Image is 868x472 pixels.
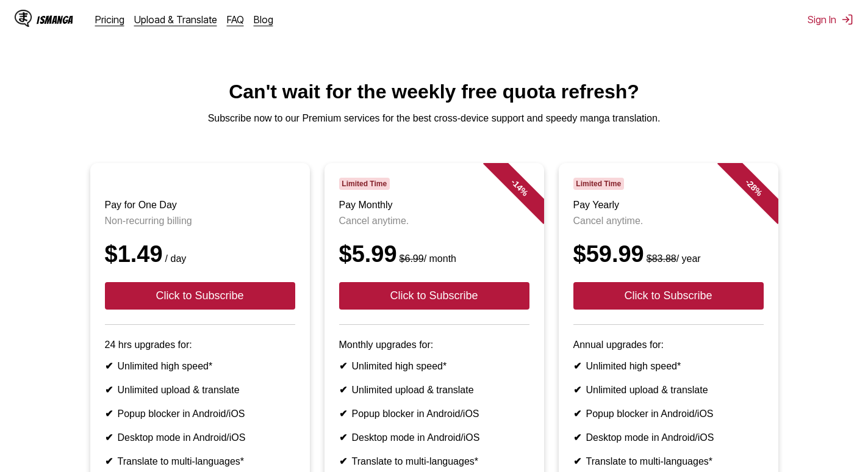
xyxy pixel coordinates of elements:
[105,216,295,227] p: Non-recurring billing
[10,113,858,124] p: Subscribe now to our Premium services for the best cross-device support and speedy manga translat...
[339,339,529,350] p: Monthly upgrades for:
[573,216,764,227] p: Cancel anytime.
[105,432,295,443] li: Desktop mode in Android/iOS
[339,384,529,396] li: Unlimited upload & translate
[573,432,764,443] li: Desktop mode in Android/iOS
[339,432,529,443] li: Desktop mode in Android/iOS
[105,361,113,371] b: ✔
[573,200,764,211] h3: Pay Yearly
[339,408,529,419] li: Popup blocker in Android/iOS
[134,13,217,26] a: Upload & Translate
[339,432,347,443] b: ✔
[339,200,529,211] h3: Pay Monthly
[227,13,244,26] a: FAQ
[339,408,347,419] b: ✔
[573,408,581,419] b: ✔
[573,339,764,350] p: Annual upgrades for:
[105,360,295,372] li: Unlimited high speed*
[644,253,701,264] small: / year
[573,456,764,467] li: Translate to multi-languages*
[339,361,347,371] b: ✔
[808,13,853,26] button: Sign In
[163,253,187,264] small: / day
[10,81,858,103] h1: Can't wait for the weekly free quota refresh?
[339,385,347,395] b: ✔
[339,216,529,227] p: Cancel anytime.
[95,13,124,26] a: Pricing
[573,385,581,395] b: ✔
[15,10,32,27] img: IsManga Logo
[339,360,529,372] li: Unlimited high speed*
[339,456,347,467] b: ✔
[105,200,295,211] h3: Pay for One Day
[573,241,764,267] div: $59.99
[339,241,529,267] div: $5.99
[647,253,676,264] s: $83.88
[573,456,581,467] b: ✔
[105,456,295,467] li: Translate to multi-languages*
[573,178,624,190] span: Limited Time
[105,384,295,396] li: Unlimited upload & translate
[573,384,764,396] li: Unlimited upload & translate
[573,432,581,443] b: ✔
[105,408,295,419] li: Popup blocker in Android/iOS
[37,14,73,26] div: IsManga
[105,456,113,467] b: ✔
[105,385,113,395] b: ✔
[105,282,295,310] button: Click to Subscribe
[105,339,295,350] p: 24 hrs upgrades for:
[573,408,764,419] li: Popup blocker in Android/iOS
[482,151,556,224] div: - 14 %
[15,10,95,29] a: IsManga LogoIsManga
[841,13,853,26] img: Sign out
[254,13,273,26] a: Blog
[573,360,764,372] li: Unlimited high speed*
[339,178,390,190] span: Limited Time
[105,241,295,267] div: $1.49
[717,151,790,224] div: - 28 %
[105,408,113,419] b: ✔
[339,456,529,467] li: Translate to multi-languages*
[105,432,113,443] b: ✔
[397,253,456,264] small: / month
[573,361,581,371] b: ✔
[400,253,424,264] s: $6.99
[339,282,529,310] button: Click to Subscribe
[573,282,764,310] button: Click to Subscribe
